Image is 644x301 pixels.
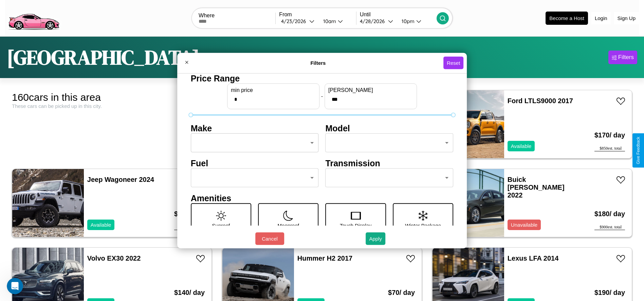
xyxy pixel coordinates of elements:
label: min price [231,87,316,93]
button: 10am [318,18,356,25]
a: Jeep Wagoneer 2024 [87,176,154,183]
div: 160 cars in this area [12,92,212,103]
h3: $ 170 / day [594,125,625,146]
a: Lexus LFA 2014 [508,255,558,262]
p: Touch Display [340,221,371,230]
h4: Price Range [191,73,454,83]
button: 10pm [396,18,437,25]
div: 10pm [398,18,416,24]
h4: Model [326,123,454,133]
button: Become a Host [546,12,588,25]
a: Buick [PERSON_NAME] 2022 [508,176,565,199]
h4: Amenities [191,193,454,203]
div: $ 900 est. total [594,225,625,230]
p: - [321,92,323,101]
label: Until [360,12,437,18]
button: Cancel [255,232,284,245]
div: Filters [618,54,634,61]
button: Login [591,12,611,24]
label: [PERSON_NAME] [328,87,413,93]
h3: $ 170 / day [174,203,205,225]
div: 4 / 28 / 2026 [360,18,388,24]
h4: Filters [193,60,443,66]
h4: Make [191,123,319,133]
button: Apply [366,232,385,245]
div: Give Feedback [636,137,641,164]
iframe: Intercom live chat [7,278,23,294]
a: Ford LTLS9000 2017 [508,97,573,105]
button: Reset [443,57,463,69]
p: Sunroof [212,221,230,230]
p: Available [91,220,111,229]
a: Volvo EX30 2022 [87,255,141,262]
div: 10am [320,18,338,24]
p: Available [511,142,532,151]
h4: Transmission [326,158,454,168]
div: $ 850 est. total [174,225,205,230]
h4: Fuel [191,158,319,168]
button: Filters [608,51,637,64]
p: Unavailable [511,220,537,229]
div: 4 / 23 / 2026 [281,18,309,24]
img: logo [5,3,62,32]
a: Hummer H2 2017 [297,255,352,262]
button: Sign Up [614,12,639,24]
h1: [GEOGRAPHIC_DATA] [7,43,200,71]
p: Winter Package [405,221,441,230]
div: $ 850 est. total [594,146,625,151]
label: From [279,12,356,18]
h3: $ 180 / day [594,203,625,225]
label: Where [199,13,275,19]
div: These cars can be picked up in this city. [12,103,212,109]
button: 4/23/2026 [279,18,317,25]
p: Moonroof [278,221,299,230]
